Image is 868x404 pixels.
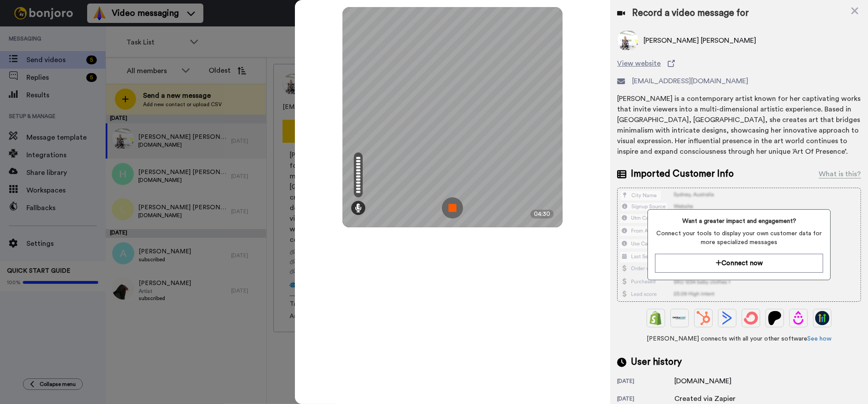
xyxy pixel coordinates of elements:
div: [PERSON_NAME] is a contemporary artist known for her captivating works that invite viewers into a... [617,93,861,157]
img: ic_record_stop.svg [442,197,463,219]
a: View website [617,58,861,69]
span: [EMAIL_ADDRESS][DOMAIN_NAME] [632,76,748,86]
span: User history [631,356,682,369]
img: ActiveCampaign [720,311,734,325]
div: [DOMAIN_NAME] [674,376,732,386]
span: View website [617,58,661,69]
span: Want a greater impact and engagement? [655,217,823,226]
span: Connect your tools to display your own customer data for more specialized messages [655,229,823,247]
img: Patreon [768,311,782,325]
div: [DATE] [617,395,674,404]
img: GoHighLevel [815,311,829,325]
div: What is this? [819,169,861,179]
img: Hubspot [696,311,710,325]
div: 04:30 [530,210,554,219]
div: [DATE] [617,378,674,386]
img: ConvertKit [744,311,758,325]
div: Created via Zapier [674,393,736,404]
span: Imported Customer Info [631,167,734,181]
img: Ontraport [673,311,687,325]
button: Connect now [655,254,823,273]
a: See how [807,336,831,342]
span: [PERSON_NAME] connects with all your other software [617,334,861,343]
img: Shopify [649,311,663,325]
img: Drip [791,311,805,325]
